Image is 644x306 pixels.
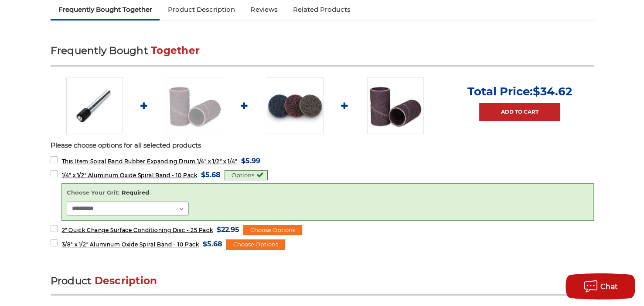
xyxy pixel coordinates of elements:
[201,169,221,181] span: $5.68
[61,241,199,248] span: 3/8" x 1/2" Aluminum Oxide Spiral Band - 10 Pack
[479,103,560,121] a: Add to Cart
[243,225,302,235] div: Choose Options
[241,155,260,167] span: $5.99
[61,227,213,233] span: 2" Quick Change Surface Conditioning Disc - 25 Pack
[566,273,635,299] button: Chat
[66,77,123,134] img: Angled view of a rubber drum adapter for die grinders, designed for a snug fit with abrasive spir...
[151,44,200,57] span: Together
[51,44,148,57] span: Frequently Bought
[51,141,594,151] p: Please choose options for all selected products
[67,188,589,197] label: Choose Your Grit:
[217,224,239,235] span: $22.95
[61,158,237,165] span: Spiral Band Rubber Expanding Drum 1/4" x 1/2" x 1/4"
[467,84,572,98] p: Total Price:
[61,158,90,165] strong: This Item:
[61,172,197,178] span: 1/4" x 1/2" Aluminum Oxide Spiral Band - 10 Pack
[226,239,285,250] div: Choose Options
[533,84,572,98] span: $34.62
[203,238,222,250] span: $5.68
[122,189,149,196] small: Required
[95,275,157,287] span: Description
[51,275,92,287] span: Product
[225,170,268,181] div: Options
[600,282,618,291] span: Chat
